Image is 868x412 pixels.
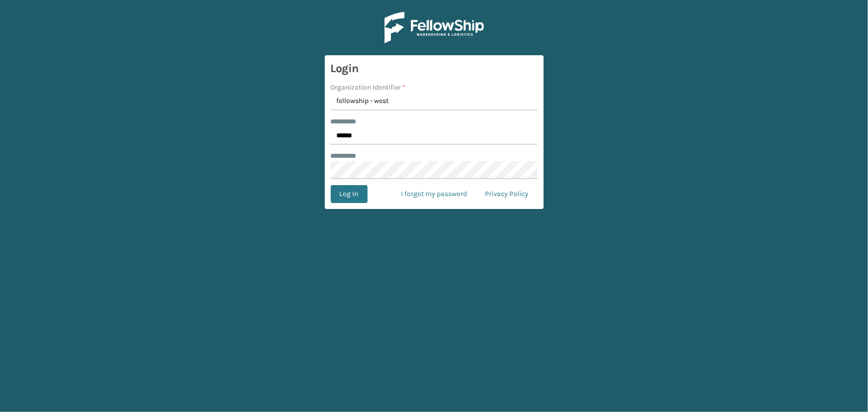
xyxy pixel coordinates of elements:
img: Logo [385,12,484,43]
h3: Login [331,61,538,76]
label: Organization Identifier [331,82,406,93]
a: I forgot my password [392,185,477,203]
button: Log In [331,185,368,203]
a: Privacy Policy [477,185,538,203]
